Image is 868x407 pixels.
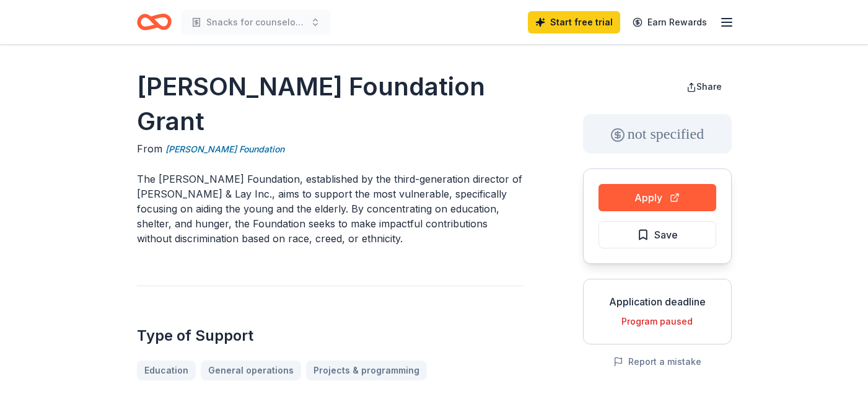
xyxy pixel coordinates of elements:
[696,81,722,92] span: Share
[598,221,716,248] button: Save
[137,141,524,157] div: From
[625,11,714,33] a: Earn Rewards
[206,15,305,30] span: Snacks for counselors and clients
[137,361,196,380] a: Education
[137,69,524,139] h1: [PERSON_NAME] Foundation Grant
[613,354,701,369] button: Report a mistake
[165,142,284,157] a: [PERSON_NAME] Foundation
[598,184,716,211] button: Apply
[137,326,524,346] h2: Type of Support
[528,11,620,33] a: Start free trial
[583,114,732,154] div: not specified
[654,227,678,243] span: Save
[137,7,172,37] a: Home
[306,361,427,380] a: Projects & programming
[594,294,721,309] div: Application deadline
[137,172,524,246] p: The [PERSON_NAME] Foundation, established by the third-generation director of [PERSON_NAME] & Lay...
[594,314,721,329] div: Program paused
[677,74,732,99] button: Share
[182,10,330,35] button: Snacks for counselors and clients
[201,361,301,380] a: General operations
